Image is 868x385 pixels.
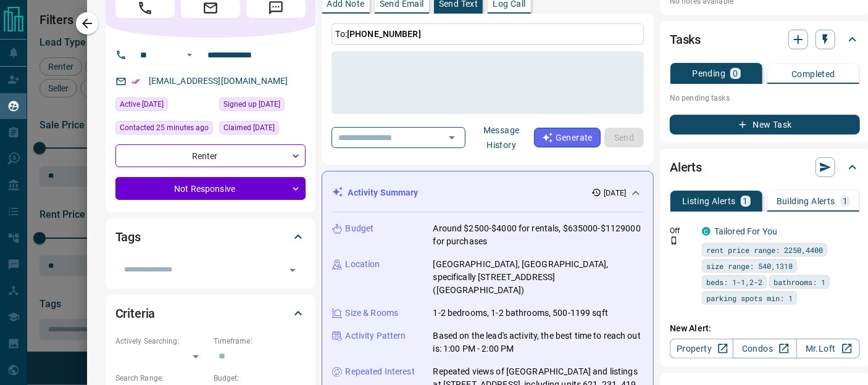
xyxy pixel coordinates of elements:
p: Completed [791,70,835,78]
div: Sun Oct 12 2025 [115,97,213,115]
button: Open [284,262,301,279]
div: Criteria [115,299,306,328]
button: Open [182,48,197,62]
span: bathrooms: 1 [774,276,825,288]
span: beds: 1-1,2-2 [706,276,762,288]
button: Generate [534,128,601,147]
div: Not Responsive [115,177,306,200]
div: Activity Summary[DATE] [332,181,644,204]
p: Building Alerts [777,197,835,205]
p: Budget [346,222,374,235]
span: Active [DATE] [120,98,164,110]
p: Budget: [214,373,306,384]
p: Based on the lead's activity, the best time to reach out is: 1:00 PM - 2:00 PM [433,329,644,355]
h2: Alerts [670,157,702,177]
button: Message History [469,120,534,155]
span: Contacted 25 minutes ago [120,122,209,134]
div: Sun Dec 12 2021 [219,97,306,115]
div: condos.ca [702,227,711,236]
a: [EMAIL_ADDRESS][DOMAIN_NAME] [149,76,288,86]
p: Activity Summary [348,186,419,199]
span: rent price range: 2250,4400 [706,244,823,256]
h2: Tags [115,227,141,247]
button: Open [443,129,461,146]
a: Mr.Loft [796,339,860,358]
span: size range: 540,1318 [706,260,793,272]
p: 1 [743,197,748,205]
div: Tags [115,222,306,252]
svg: Email Verified [131,77,140,86]
p: Activity Pattern [346,329,406,342]
h2: Criteria [115,304,156,323]
div: Renter [115,144,306,167]
p: Actively Searching: [115,336,207,347]
h2: Tasks [670,30,701,49]
div: Tue Oct 14 2025 [115,121,213,138]
span: Claimed [DATE] [223,122,275,134]
p: Pending [693,69,726,78]
p: Location [346,258,380,271]
p: 0 [733,69,738,78]
p: Size & Rooms [346,307,399,320]
a: Tailored For You [714,226,777,236]
p: Listing Alerts [682,197,736,205]
p: [DATE] [604,188,626,199]
p: To: [332,23,645,45]
svg: Push Notification Only [670,236,678,245]
p: New Alert: [670,322,860,335]
p: 1-2 bedrooms, 1-2 bathrooms, 500-1199 sqft [433,307,609,320]
div: Alerts [670,152,860,182]
a: Condos [733,339,796,358]
button: New Task [670,115,860,135]
span: parking spots min: 1 [706,292,793,304]
a: Property [670,339,733,358]
div: Mon Oct 13 2025 [219,121,306,138]
p: 1 [843,197,848,205]
p: Around $2500-$4000 for rentals, $635000-$1129000 for purchases [433,222,644,248]
span: Signed up [DATE] [223,98,280,110]
span: [PHONE_NUMBER] [347,29,421,39]
div: Tasks [670,25,860,54]
p: Search Range: [115,373,207,384]
p: Repeated Interest [346,365,415,378]
p: [GEOGRAPHIC_DATA], [GEOGRAPHIC_DATA], specifically [STREET_ADDRESS] ([GEOGRAPHIC_DATA]) [433,258,644,297]
p: No pending tasks [670,89,860,107]
p: Off [670,225,695,236]
p: Timeframe: [214,336,306,347]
